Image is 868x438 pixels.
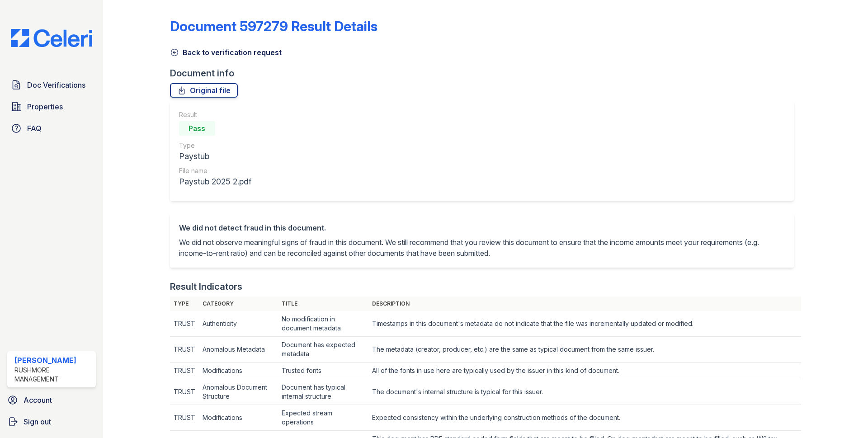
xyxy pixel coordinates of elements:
[170,47,282,58] a: Back to verification request
[199,363,278,379] td: Modifications
[170,405,199,431] td: TRUST
[4,391,99,409] a: Account
[4,413,99,431] a: Sign out
[179,166,251,175] div: File name
[179,121,215,136] div: Pass
[199,311,278,337] td: Authenticity
[179,175,251,188] div: Paystub 2025 2.pdf
[179,222,785,233] div: We did not detect fraud in this document.
[7,98,96,116] a: Properties
[199,405,278,431] td: Modifications
[368,337,801,363] td: The metadata (creator, producer, etc.) are the same as typical document from the same issuer.
[368,405,801,431] td: Expected consistency within the underlying construction methods of the document.
[278,363,368,379] td: Trusted fonts
[199,337,278,363] td: Anomalous Metadata
[27,101,63,112] span: Properties
[24,416,51,427] span: Sign out
[170,280,242,293] div: Result Indicators
[170,363,199,379] td: TRUST
[27,123,42,134] span: FAQ
[199,379,278,405] td: Anomalous Document Structure
[14,366,92,384] div: Rushmore Management
[179,110,251,119] div: Result
[199,297,278,311] th: Category
[170,379,199,405] td: TRUST
[278,405,368,431] td: Expected stream operations
[7,76,96,94] a: Doc Verifications
[14,355,92,366] div: [PERSON_NAME]
[179,237,785,259] p: We did not observe meaningful signs of fraud in this document. We still recommend that you review...
[170,18,377,34] a: Document 597279 Result Details
[368,379,801,405] td: The document's internal structure is typical for this issuer.
[179,150,251,163] div: Paystub
[278,311,368,337] td: No modification in document metadata
[4,29,99,47] img: CE_Logo_Blue-a8612792a0a2168367f1c8372b55b34899dd931a85d93a1a3d3e32e68fde9ad4.png
[278,379,368,405] td: Document has typical internal structure
[368,297,801,311] th: Description
[179,141,251,150] div: Type
[27,80,85,90] span: Doc Verifications
[170,297,199,311] th: Type
[368,363,801,379] td: All of the fonts in use here are typically used by the issuer in this kind of document.
[24,395,52,405] span: Account
[170,337,199,363] td: TRUST
[170,67,801,80] div: Document info
[368,311,801,337] td: Timestamps in this document's metadata do not indicate that the file was incrementally updated or...
[278,337,368,363] td: Document has expected metadata
[170,311,199,337] td: TRUST
[278,297,368,311] th: Title
[170,83,238,98] a: Original file
[7,119,96,137] a: FAQ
